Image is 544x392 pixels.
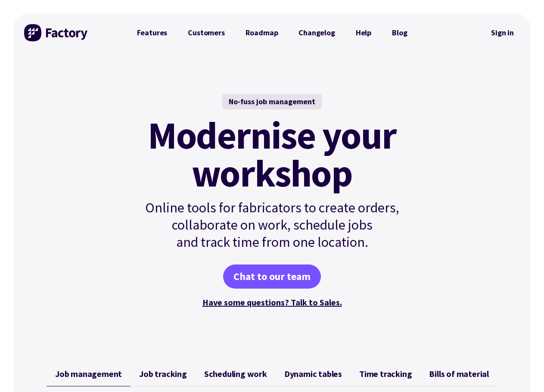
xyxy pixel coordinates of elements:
p: Online tools for fabricators to create orders, collaborate on work, schedule jobs and track time ... [127,199,418,251]
a: Sign in [485,23,520,43]
a: Customers [177,24,235,41]
span: Bills of material [429,369,489,379]
img: Factory [24,24,89,41]
a: Changelog [288,24,345,41]
div: No-fuss job management [222,94,322,109]
span: Job tracking [139,369,187,379]
span: Job management [55,369,122,379]
a: Chat to our team [223,264,321,289]
iframe: Chat Widget [501,351,544,392]
a: Features [127,24,178,41]
nav: Secondary Navigation [485,23,520,43]
span: Dynamic tables [284,369,342,379]
a: Help [345,24,382,41]
nav: Primary Navigation [127,24,418,41]
a: Blog [382,24,417,41]
span: Scheduling work [204,369,267,379]
span: Time tracking [359,369,412,379]
a: Have some questions? Talk to Sales. [202,297,342,308]
mark: Modernise your workshop [148,116,396,192]
a: Roadmap [235,24,289,41]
